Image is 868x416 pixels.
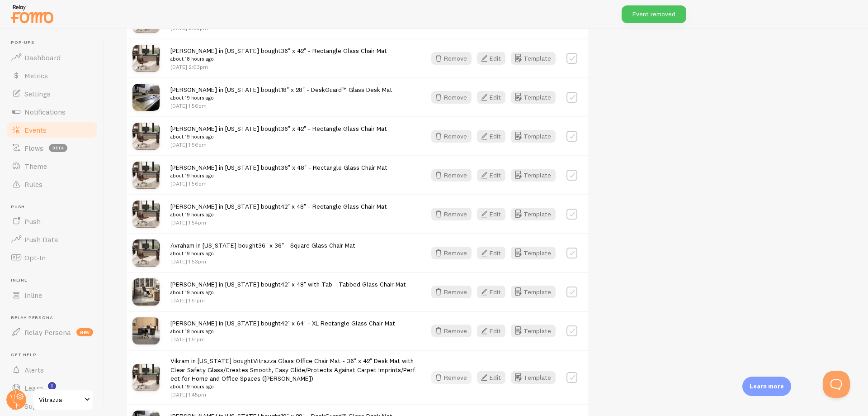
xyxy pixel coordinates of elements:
a: Edit [477,91,511,104]
span: Relay Persona [11,315,99,321]
a: Relay Persona new [5,323,99,341]
a: Alerts [5,361,99,379]
button: Template [511,371,556,384]
button: Edit [477,325,505,337]
a: 36" x 42" - Rectangle Glass Chair Mat [281,124,387,133]
span: Vitrazza [39,394,82,405]
small: about 19 hours ago [170,172,387,180]
svg: <p>Watch New Feature Tutorials!</p> [48,382,56,390]
button: Remove [431,52,472,65]
a: Edit [477,247,511,259]
small: about 19 hours ago [170,383,415,391]
small: about 19 hours ago [170,288,406,296]
span: Metrics [24,71,48,80]
a: Edit [477,130,511,143]
img: 36x36_CH_2_small.jpg [132,239,160,267]
a: Opt-In [5,249,99,267]
span: Alerts [24,365,44,374]
button: Template [511,325,556,337]
iframe: Help Scout Beacon - Open [823,371,850,398]
a: Push [5,212,99,230]
button: Template [511,91,556,104]
button: Template [511,130,556,143]
span: [PERSON_NAME] in [US_STATE] bought [170,86,392,102]
span: Dashboard [24,53,61,62]
p: [DATE] 1:54pm [170,219,387,226]
span: [PERSON_NAME] in [US_STATE] bought [170,202,387,219]
p: [DATE] 2:03pm [170,63,387,71]
span: [PERSON_NAME] in [US_STATE] bought [170,47,387,63]
a: Template [511,247,556,259]
button: Remove [431,247,472,259]
button: Edit [477,208,505,220]
a: Template [511,52,556,65]
button: Edit [477,247,505,259]
a: Rules [5,175,99,193]
p: [DATE] 1:51pm [170,296,406,304]
a: 42" x 48" with Tab - Tabbed Glass Chair Mat [281,280,406,288]
span: Relay Persona [24,328,71,337]
a: Edit [477,52,511,65]
button: Edit [477,130,505,143]
span: Opt-In [24,253,46,262]
a: 18" x 28" - DeskGuard™ Glass Desk Mat [281,86,392,94]
a: 36" x 48" - Rectangle Glass Chair Mat [281,163,387,172]
button: Edit [477,371,505,384]
span: Push Data [24,235,58,244]
span: Push [24,217,41,226]
p: [DATE] 1:56pm [170,102,392,110]
img: 36x42_CH_NewPrima_1080_small.jpg [132,123,160,150]
p: [DATE] 1:56pm [170,180,387,187]
a: Edit [477,169,511,182]
span: Push [11,204,99,210]
a: 36" x 42" - Rectangle Glass Chair Mat [281,47,387,55]
button: Remove [431,286,472,298]
span: [PERSON_NAME] in [US_STATE] bought [170,163,387,180]
span: Vikram in [US_STATE] bought [170,357,415,391]
a: Learn [5,379,99,397]
button: Edit [477,52,505,65]
a: Vitrazza [33,389,94,411]
a: Events [5,121,99,139]
button: Template [511,208,556,220]
a: Theme [5,157,99,175]
img: 36x42_CH_NewPrima_1080_small.jpg [132,45,160,72]
button: Remove [431,325,472,337]
p: [DATE] 1:56pm [170,141,387,148]
div: Learn more [742,377,791,396]
span: Get Help [11,352,99,358]
a: Template [511,169,556,182]
a: Inline [5,286,99,304]
span: Theme [24,162,47,171]
img: Tabbed_42x48_TAB_CH_0616d472-5d66-463a-aa46-6aa08d636b5a_small.jpg [132,278,160,306]
button: Remove [431,169,472,182]
span: Avraham in [US_STATE] bought [170,241,355,258]
div: Event removed [622,5,686,23]
img: 42x48_CH_NewPrima_1080_0fe21c06-b445-42a5-a215-9870edc946b4_small.jpg [132,201,160,228]
a: Settings [5,85,99,103]
span: Learn [24,383,43,392]
small: about 19 hours ago [170,94,392,102]
button: Remove [431,130,472,143]
small: about 18 hours ago [170,55,387,63]
p: [DATE] 1:45pm [170,391,415,398]
button: Template [511,286,556,298]
img: DeskGuard_1A5A0818_1080_CH_small.jpg [132,84,160,111]
small: about 19 hours ago [170,210,387,219]
a: Metrics [5,67,99,85]
a: Edit [477,325,511,337]
a: 42" x 48" - Rectangle Glass Chair Mat [281,202,387,210]
a: Dashboard [5,48,99,67]
span: Flows [24,143,43,153]
a: Vitrazza Glass Office Chair Mat - 36" x 42" Desk Mat with Clear Safety Glass/Creates Smooth, Easy... [170,357,415,383]
span: Rules [24,180,42,189]
small: about 19 hours ago [170,133,387,141]
button: Remove [431,208,472,220]
button: Edit [477,286,505,298]
a: Edit [477,371,511,384]
span: beta [49,144,67,152]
